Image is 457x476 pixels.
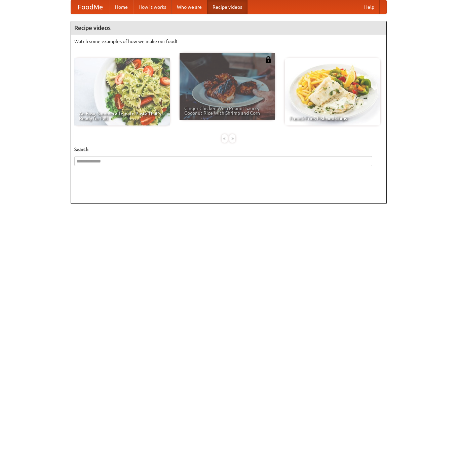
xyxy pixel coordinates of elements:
img: 483408.png [265,56,272,63]
a: French Fries Fish and Chips [285,58,380,125]
a: An Easy, Summery Tomato Pasta That's Ready for Fall [74,58,170,125]
a: Who we are [172,0,207,14]
h4: Recipe videos [71,21,386,35]
a: Help [359,0,380,14]
a: Recipe videos [207,0,247,14]
div: » [229,134,235,143]
a: How it works [133,0,172,14]
div: « [222,134,228,143]
a: FoodMe [71,0,110,14]
span: French Fries Fish and Chips [290,116,376,121]
p: Watch some examples of how we make our food! [74,38,383,45]
h5: Search [74,146,383,153]
span: An Easy, Summery Tomato Pasta That's Ready for Fall [79,111,165,121]
a: Home [110,0,133,14]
